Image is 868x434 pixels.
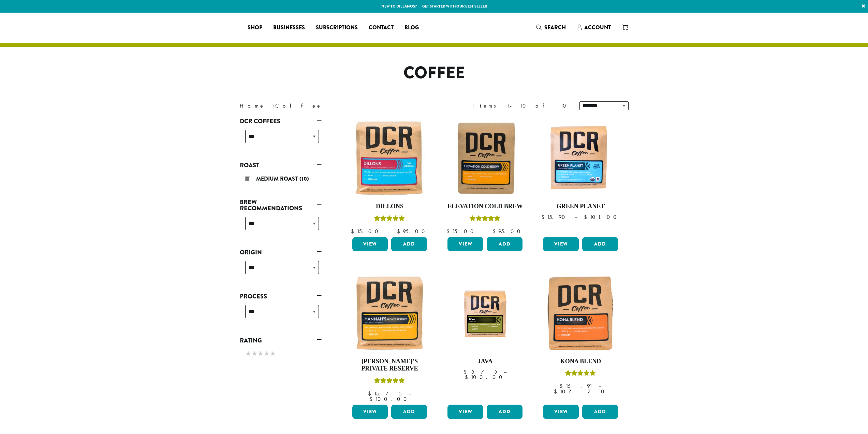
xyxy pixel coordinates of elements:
span: $ [560,382,565,390]
span: Medium Roast [256,175,299,183]
span: Blog [404,24,419,32]
a: View [352,237,388,251]
a: Green Planet [541,119,620,234]
button: Add [582,237,618,251]
button: Add [487,237,523,251]
bdi: 15.00 [446,228,477,235]
button: Add [487,405,523,419]
nav: Breadcrumb [240,102,424,110]
bdi: 100.00 [369,395,410,403]
a: View [543,237,579,251]
h4: Java [446,358,524,365]
a: Search [531,22,571,33]
span: $ [541,213,547,221]
span: $ [369,395,375,403]
span: Contact [369,24,394,32]
span: ★ [270,349,276,359]
img: 12oz_DCR_Java_StockImage_1200pxX1200px.jpg [446,274,524,352]
div: Process [240,302,322,326]
bdi: 16.91 [560,382,592,390]
a: Origin [240,247,322,258]
bdi: 107.70 [554,388,607,395]
button: Add [391,405,427,419]
div: Roast [240,171,322,188]
span: $ [397,228,403,235]
a: View [447,405,483,419]
span: $ [351,228,357,235]
h1: Coffee [235,63,634,83]
img: Elevation-Cold-Brew-300x300.jpg [446,119,524,197]
bdi: 15.75 [464,368,497,375]
button: Add [582,405,618,419]
span: – [408,390,411,397]
bdi: 95.00 [397,228,428,235]
h4: Kona Blend [541,358,620,365]
bdi: 95.00 [492,228,524,235]
a: Process [240,291,322,302]
bdi: 101.00 [584,213,620,221]
span: ★ [245,349,251,359]
span: $ [492,228,498,235]
span: – [388,228,391,235]
span: – [483,228,486,235]
h4: [PERSON_NAME]’s Private Reserve [351,358,429,373]
div: Rated 5.00 out of 5 [565,369,596,379]
bdi: 15.00 [351,228,381,235]
a: View [543,405,579,419]
a: Get started with our best seller [422,3,487,9]
a: Brew Recommendations [240,196,322,214]
a: DCR Coffees [240,115,322,127]
div: DCR Coffees [240,127,322,151]
span: $ [368,390,374,397]
div: Items 1-10 of 10 [472,102,569,110]
span: $ [446,228,452,235]
a: Java [446,274,524,402]
div: Brew Recommendations [240,214,322,238]
h4: Elevation Cold Brew [446,203,524,210]
a: [PERSON_NAME]’s Private ReserveRated 5.00 out of 5 [351,274,429,402]
span: Search [544,24,566,31]
a: Kona BlendRated 5.00 out of 5 [541,274,620,402]
a: Shop [242,22,268,33]
h4: Dillons [351,203,429,210]
span: – [575,213,577,221]
span: Businesses [273,24,305,32]
div: Rated 5.00 out of 5 [470,214,500,225]
span: $ [584,213,590,221]
span: $ [465,374,471,381]
span: $ [464,368,469,375]
span: $ [554,388,560,395]
img: Hannahs-Private-Reserve-12oz-300x300.jpg [350,274,429,352]
span: Account [584,24,611,31]
span: Subscriptions [316,24,358,32]
div: Origin [240,258,322,282]
a: Roast [240,159,322,171]
img: Kona-300x300.jpg [541,274,620,352]
bdi: 100.00 [465,374,505,381]
div: Rated 5.00 out of 5 [374,214,405,225]
a: Elevation Cold BrewRated 5.00 out of 5 [446,119,524,234]
span: ★ [251,349,258,359]
h4: Green Planet [541,203,620,210]
a: DillonsRated 5.00 out of 5 [351,119,429,234]
img: Dillons-12oz-300x300.jpg [350,119,429,197]
a: View [447,237,483,251]
span: › [272,99,275,110]
span: ★ [264,349,270,359]
button: Add [391,237,427,251]
span: – [599,382,601,390]
img: DCR-Green-Planet-Coffee-Bag-300x300.png [541,119,620,197]
a: Home [240,102,265,109]
a: View [352,405,388,419]
span: (10) [299,175,309,183]
span: – [504,368,506,375]
div: Rating [240,346,322,362]
span: ★ [258,349,264,359]
bdi: 15.75 [368,390,402,397]
span: Shop [248,24,262,32]
div: Rated 5.00 out of 5 [374,377,405,387]
bdi: 15.90 [541,213,568,221]
a: Rating [240,335,322,346]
